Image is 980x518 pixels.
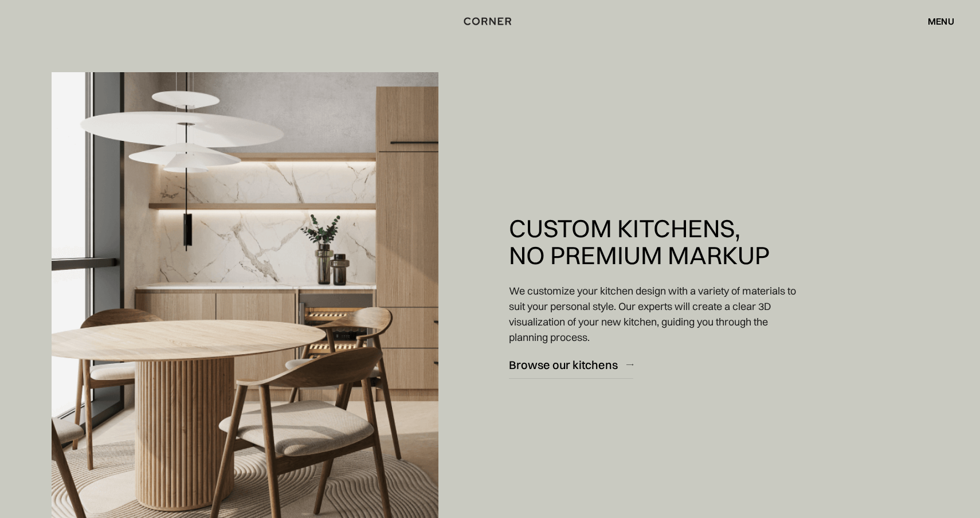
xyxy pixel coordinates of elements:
[916,11,954,31] div: menu
[928,17,954,26] div: menu
[509,357,618,372] div: Browse our kitchens
[509,215,770,269] h2: Custom Kitchens, No Premium Markup
[509,351,633,379] a: Browse our kitchens
[451,14,529,29] a: home
[509,283,802,345] p: We customize your kitchen design with a variety of materials to suit your personal style. Our exp...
